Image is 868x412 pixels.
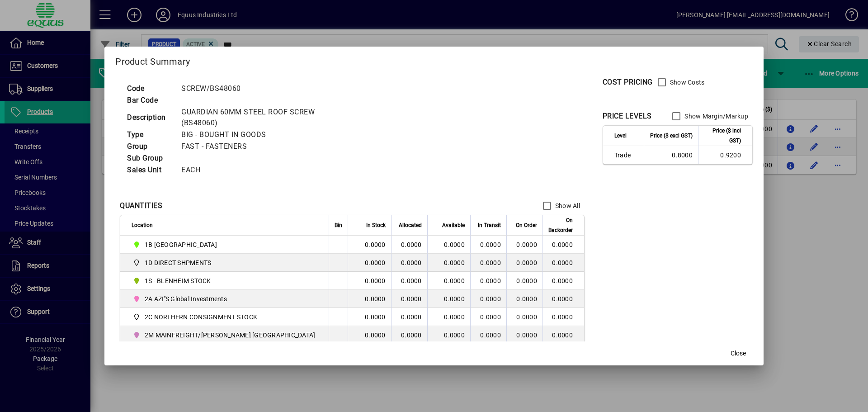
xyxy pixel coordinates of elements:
[480,313,501,321] span: 0.0000
[177,129,341,141] td: BIG - BOUGHT IN GOODS
[480,277,501,284] span: 0.0000
[516,295,537,303] span: 0.0000
[391,272,427,290] td: 0.0000
[177,106,341,129] td: GUARDIAN 60MM STEEL ROOF SCREW (BS48060)
[478,220,501,230] span: In Transit
[123,164,177,176] td: Sales Unit
[391,254,427,272] td: 0.0000
[614,131,627,141] span: Level
[480,331,501,339] span: 0.0000
[123,95,177,106] td: Bar Code
[603,111,652,122] div: PRICE LEVELS
[335,220,342,230] span: Bin
[391,326,427,344] td: 0.0000
[399,220,422,230] span: Allocated
[145,276,211,285] span: 1S - BLENHEIM STOCK
[427,236,470,254] td: 0.0000
[516,259,537,266] span: 0.0000
[123,152,177,164] td: Sub Group
[132,330,319,341] span: 2M MAINFREIGHT/OWENS AUCKLAND
[704,126,741,146] span: Price ($ incl GST)
[480,241,501,248] span: 0.0000
[123,141,177,152] td: Group
[516,277,537,284] span: 0.0000
[348,290,391,308] td: 0.0000
[614,151,638,160] span: Trade
[427,326,470,344] td: 0.0000
[123,83,177,95] td: Code
[516,220,537,230] span: On Order
[516,313,537,321] span: 0.0000
[724,346,753,362] button: Close
[132,239,319,250] span: 1B BLENHEIM
[120,200,162,211] div: QUANTITIES
[348,236,391,254] td: 0.0000
[123,129,177,141] td: Type
[542,308,584,326] td: 0.0000
[516,241,537,248] span: 0.0000
[427,254,470,272] td: 0.0000
[123,106,177,129] td: Description
[145,258,212,267] span: 1D DIRECT SHPMENTS
[480,295,501,303] span: 0.0000
[542,326,584,344] td: 0.0000
[132,312,319,322] span: 2C NORTHERN CONSIGNMENT STOCK
[548,215,573,235] span: On Backorder
[145,240,217,249] span: 1B [GEOGRAPHIC_DATA]
[132,275,319,286] span: 1S - BLENHEIM STOCK
[348,254,391,272] td: 0.0000
[542,254,584,272] td: 0.0000
[104,47,764,73] h2: Product Summary
[391,308,427,326] td: 0.0000
[542,236,584,254] td: 0.0000
[391,290,427,308] td: 0.0000
[145,294,227,303] span: 2A AZI''S Global Investments
[348,326,391,344] td: 0.0000
[348,308,391,326] td: 0.0000
[391,236,427,254] td: 0.0000
[427,290,470,308] td: 0.0000
[348,272,391,290] td: 0.0000
[698,146,752,164] td: 0.9200
[132,220,153,230] span: Location
[427,308,470,326] td: 0.0000
[177,141,341,152] td: FAST - FASTENERS
[542,290,584,308] td: 0.0000
[177,83,341,95] td: SCREW/BS48060
[145,313,257,322] span: 2C NORTHERN CONSIGNMENT STOCK
[553,201,580,210] label: Show All
[177,164,341,176] td: EACH
[668,78,705,87] label: Show Costs
[366,220,386,230] span: In Stock
[683,112,748,121] label: Show Margin/Markup
[516,331,537,339] span: 0.0000
[731,349,746,358] span: Close
[132,257,319,268] span: 1D DIRECT SHPMENTS
[644,146,698,164] td: 0.8000
[650,131,693,141] span: Price ($ excl GST)
[442,220,465,230] span: Available
[132,294,319,304] span: 2A AZI''S Global Investments
[427,272,470,290] td: 0.0000
[542,272,584,290] td: 0.0000
[480,259,501,266] span: 0.0000
[145,331,316,340] span: 2M MAINFREIGHT/[PERSON_NAME] [GEOGRAPHIC_DATA]
[603,77,653,88] div: COST PRICING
